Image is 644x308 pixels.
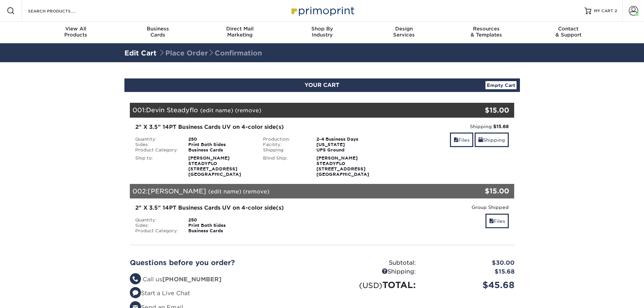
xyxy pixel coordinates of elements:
div: Marketing [199,26,281,38]
div: Sides: [130,142,184,147]
a: DesignServices [363,22,445,43]
h2: Questions before you order? [130,259,317,267]
span: YOUR CART [305,82,339,88]
div: $15.68 [421,267,520,276]
a: (edit name) [208,188,241,195]
div: 250 [183,217,258,223]
div: Products [35,26,117,38]
strong: [PHONE_NUMBER] [162,276,221,283]
div: Facility: [258,142,311,147]
span: files [454,137,458,143]
a: Files [485,214,509,228]
a: Start a Live Chat [130,290,190,297]
div: Shipping: [322,267,421,276]
a: Direct MailMarketing [199,22,281,43]
a: (remove) [243,188,269,195]
span: Business [117,26,199,32]
strong: [PERSON_NAME] STEADYFLO [STREET_ADDRESS] [GEOGRAPHIC_DATA] [316,156,369,177]
a: Shipping [475,133,509,147]
div: Cards [117,26,199,38]
span: Direct Mail [199,26,281,32]
div: Sides: [130,223,184,228]
li: Call us [130,275,317,284]
img: Primoprint [288,3,356,18]
span: MY CART [594,8,613,14]
div: Shipping: [391,123,509,130]
div: $45.68 [421,279,520,291]
div: Quantity: [130,137,184,142]
div: [US_STATE] [311,142,386,147]
div: Product Category: [130,147,184,153]
input: SEARCH PRODUCTS..... [27,7,93,15]
a: Files [450,133,473,147]
span: Devin Steadyflo [146,106,198,114]
div: Group Shipped [391,204,509,211]
div: UPS Ground [311,147,386,153]
div: Services [363,26,445,38]
strong: $15.68 [493,124,509,129]
a: Shop ByIndustry [281,22,363,43]
strong: [PERSON_NAME] STEADYFLO [STREET_ADDRESS] [GEOGRAPHIC_DATA] [188,156,241,177]
div: 2" X 3.5" 14PT Business Cards UV on 4-color side(s) [135,204,381,212]
span: shipping [478,137,483,143]
a: (remove) [235,107,261,114]
div: Ship to: [130,156,184,177]
div: 250 [183,137,258,142]
div: $15.00 [450,186,509,196]
div: Print Both Sides [183,223,258,228]
a: View AllProducts [35,22,117,43]
div: & Support [527,26,610,38]
div: 001: [130,103,450,118]
a: Empty Cart [485,81,517,89]
div: 2-4 Business Days [311,137,386,142]
div: $30.00 [421,259,520,267]
div: Industry [281,26,363,38]
span: View All [35,26,117,32]
small: (USD) [359,281,382,290]
span: Place Order Confirmation [159,49,262,57]
a: Resources& Templates [445,22,527,43]
div: Shipping: [258,147,311,153]
span: Design [363,26,445,32]
div: Business Cards [183,228,258,234]
div: 002: [130,184,450,199]
div: Production: [258,137,311,142]
a: Contact& Support [527,22,610,43]
div: Blind Ship: [258,156,311,177]
span: files [489,218,494,224]
span: 2 [615,8,617,13]
a: Edit Cart [124,49,157,57]
a: (edit name) [200,107,233,114]
div: 2" X 3.5" 14PT Business Cards UV on 4-color side(s) [135,123,381,131]
div: & Templates [445,26,527,38]
div: $15.00 [450,105,509,115]
a: BusinessCards [117,22,199,43]
div: TOTAL: [322,279,421,291]
div: Quantity: [130,217,184,223]
span: Resources [445,26,527,32]
span: [PERSON_NAME] [148,187,206,195]
div: Business Cards [183,147,258,153]
div: Print Both Sides [183,142,258,147]
span: Contact [527,26,610,32]
span: Shop By [281,26,363,32]
div: Subtotal: [322,259,421,267]
div: Product Category: [130,228,184,234]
